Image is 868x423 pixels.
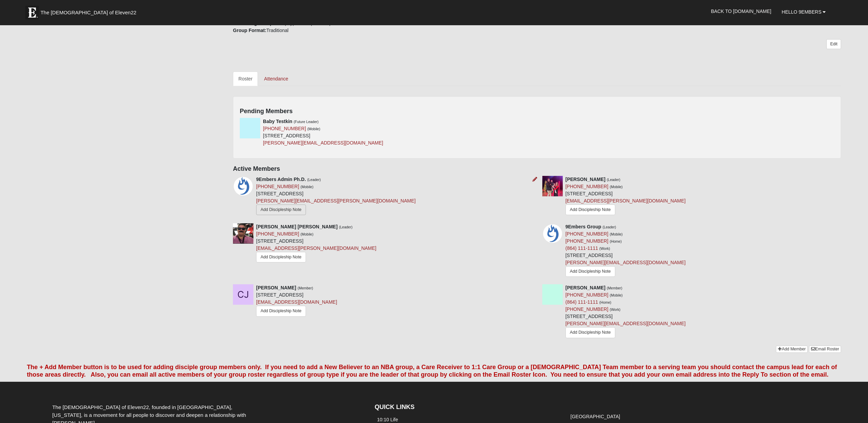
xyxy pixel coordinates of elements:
a: [PHONE_NUMBER] [263,126,306,131]
h4: Pending Members [240,108,834,115]
a: [EMAIL_ADDRESS][PERSON_NAME][DOMAIN_NAME] [565,198,686,203]
small: (Home) [610,239,622,243]
a: Add Discipleship Note [565,205,615,215]
a: Add Discipleship Note [256,252,306,262]
a: The [DEMOGRAPHIC_DATA] of Eleven22 [22,2,158,19]
div: [STREET_ADDRESS] [565,223,686,279]
a: [PHONE_NUMBER] [256,231,299,237]
div: [STREET_ADDRESS] [256,176,416,218]
small: (Mobile) [610,293,623,297]
strong: [PERSON_NAME] [565,285,605,290]
a: [PHONE_NUMBER] [565,238,608,244]
a: [PHONE_NUMBER] [565,306,608,312]
a: [PHONE_NUMBER] [256,184,299,189]
div: [STREET_ADDRESS] [565,176,686,217]
span: The [DEMOGRAPHIC_DATA] of Eleven22 [41,9,136,16]
a: Attendance [259,72,294,86]
a: Add Member [776,346,808,353]
small: (Leader) [603,225,616,229]
a: (864) 111-1111 [565,299,598,305]
font: The + Add Member button is to be used for adding disciple group members only. If you need to add ... [27,364,837,378]
strong: 9Embers Admin Ph.D. [256,177,306,182]
small: (Work) [610,307,620,312]
h4: QUICK LINKS [374,404,558,411]
strong: Group Format: [233,28,266,33]
a: Add Discipleship Note [565,266,615,277]
a: Email Roster [809,346,841,353]
img: Eleven22 logo [25,6,39,19]
div: [STREET_ADDRESS] [256,223,376,265]
strong: [PERSON_NAME] [565,177,605,182]
a: Add Discipleship Note [256,306,306,316]
small: (Work) [599,246,610,251]
h4: Active Members [233,165,841,173]
a: Back to [DOMAIN_NAME] [706,3,777,20]
small: (Mobile) [307,127,320,131]
small: (Home) [599,300,611,304]
strong: [PERSON_NAME] [256,285,296,290]
small: (Future Leader) [294,120,319,124]
a: [EMAIL_ADDRESS][PERSON_NAME][DOMAIN_NAME] [256,245,376,251]
a: [PERSON_NAME][EMAIL_ADDRESS][DOMAIN_NAME] [565,260,686,265]
span: Hello 9Embers [782,9,822,15]
a: [PHONE_NUMBER] [565,184,608,189]
small: (Mobile) [300,232,313,236]
div: [STREET_ADDRESS] [565,284,686,340]
a: Edit [826,39,841,49]
div: [STREET_ADDRESS] [263,118,383,147]
a: [PERSON_NAME][EMAIL_ADDRESS][PERSON_NAME][DOMAIN_NAME] [256,198,416,203]
a: [PERSON_NAME][EMAIL_ADDRESS][DOMAIN_NAME] [263,140,383,146]
div: [STREET_ADDRESS] [256,284,337,318]
small: (Mobile) [610,232,623,236]
a: [PERSON_NAME][EMAIL_ADDRESS][DOMAIN_NAME] [565,321,686,326]
small: (Member) [607,286,622,290]
a: Hello 9Embers [777,3,831,20]
a: [EMAIL_ADDRESS][DOMAIN_NAME] [256,299,337,305]
small: (Mobile) [610,185,623,189]
small: (Leader) [607,178,620,182]
small: (Mobile) [300,185,313,189]
strong: Baby Testkin [263,119,292,124]
a: [PHONE_NUMBER] [565,292,608,298]
a: [PHONE_NUMBER] [565,231,608,237]
small: (Leader) [307,178,321,182]
small: (Member) [297,286,313,290]
strong: 9Embers Group [565,224,601,229]
a: Add Discipleship Note [256,205,306,215]
a: Add Discipleship Note [565,327,615,338]
strong: [PERSON_NAME] [PERSON_NAME] [256,224,338,229]
small: (Leader) [339,225,353,229]
a: Roster [233,72,258,86]
a: (864) 111-1111 [565,245,598,251]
